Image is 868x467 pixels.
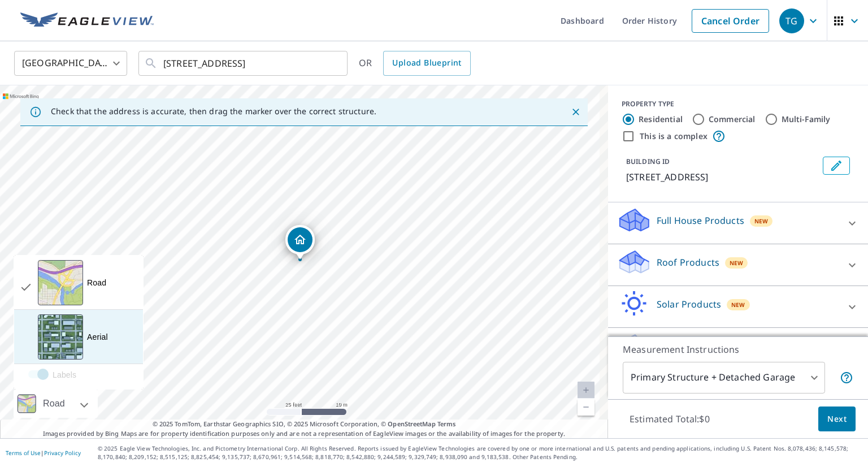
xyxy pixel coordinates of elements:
div: Primary Structure + Detached Garage [623,362,825,394]
div: Road [40,390,68,418]
span: Upload Blueprint [392,56,461,70]
p: BUILDING ID [626,157,670,166]
div: [GEOGRAPHIC_DATA] [14,47,127,79]
a: Terms of Use [6,449,41,457]
label: Commercial [709,114,756,125]
a: Upload Blueprint [383,51,470,76]
div: Full House ProductsNew [617,207,859,239]
div: TG [779,8,804,33]
span: New [754,217,769,226]
div: Road [87,277,106,288]
p: © 2025 Eagle View Technologies, Inc. and Pictometry International Corp. All Rights Reserved. Repo... [98,444,862,461]
div: disabled [14,364,143,389]
a: OpenStreetMap [388,420,435,428]
p: Check that the address is accurate, then drag the marker over the correct structure. [51,106,376,116]
p: Estimated Total: $0 [620,407,719,431]
label: This is a complex [640,131,708,142]
div: View aerial and more... [14,255,144,390]
a: Current Level 20, Zoom In Disabled [578,382,594,399]
input: Search by address or latitude-longitude [163,47,324,79]
div: OR [359,51,471,76]
p: Roof Products [657,256,719,269]
button: Next [818,407,856,432]
a: Current Level 20, Zoom Out [578,399,594,416]
label: Labels [14,369,166,380]
span: New [731,300,745,309]
span: Next [827,412,847,426]
span: © 2025 TomTom, Earthstar Geographics SIO, © 2025 Microsoft Corporation, © [153,420,456,429]
div: Aerial [87,331,108,343]
div: Road [14,390,98,418]
label: Multi-Family [782,114,831,125]
div: Roof ProductsNew [617,249,859,281]
button: Close [568,105,583,119]
p: Full House Products [657,214,744,227]
a: Terms [437,420,456,428]
p: Solar Products [657,297,721,311]
img: EV Logo [20,12,154,29]
button: Edit building 1 [823,157,850,175]
a: Privacy Policy [44,449,81,457]
div: Solar ProductsNew [617,291,859,323]
div: Dropped pin, building 1, Residential property, 2312 E 40th St Savannah, GA 31404 [285,225,315,260]
div: PROPERTY TYPE [622,99,854,109]
span: Your report will include the primary structure and a detached garage if one exists. [840,371,853,384]
a: Cancel Order [692,9,769,33]
p: Measurement Instructions [623,343,853,356]
div: Walls ProductsNew [617,332,859,365]
span: New [730,258,744,267]
label: Residential [639,114,683,125]
p: [STREET_ADDRESS] [626,170,818,184]
p: | [6,449,81,456]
